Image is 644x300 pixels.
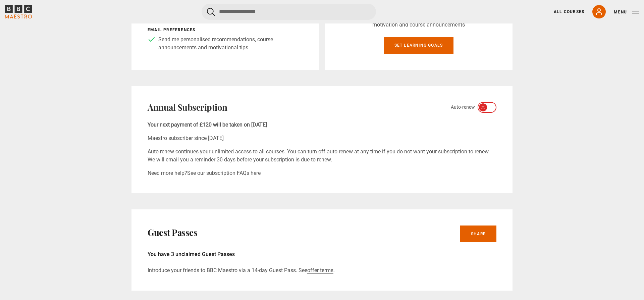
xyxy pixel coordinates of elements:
a: Set learning goals [384,37,454,54]
svg: BBC Maestro [5,5,32,18]
input: Search [202,4,376,20]
p: Need more help? [148,169,496,177]
button: Toggle navigation [614,9,639,15]
h2: Guest Passes [148,227,197,238]
a: All Courses [554,9,584,15]
button: Submit the search query [207,8,215,16]
a: See our subscription FAQs here [187,170,261,176]
p: Email preferences [148,27,303,33]
p: Maestro subscriber since [DATE] [148,134,496,142]
h2: Annual Subscription [148,102,227,113]
p: Send me personalised recommendations, course announcements and motivational tips [158,36,303,52]
a: Share [460,226,496,242]
p: You have 3 unclaimed Guest Passes [148,250,496,258]
p: Auto-renew continues your unlimited access to all courses. You can turn off auto-renew at any tim... [148,148,496,164]
a: offer terms [307,267,333,274]
p: Introduce your friends to BBC Maestro via a 14-day Guest Pass. See . [148,266,496,274]
span: Auto-renew [451,104,475,111]
b: Your next payment of £120 will be taken on [DATE] [148,121,267,128]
